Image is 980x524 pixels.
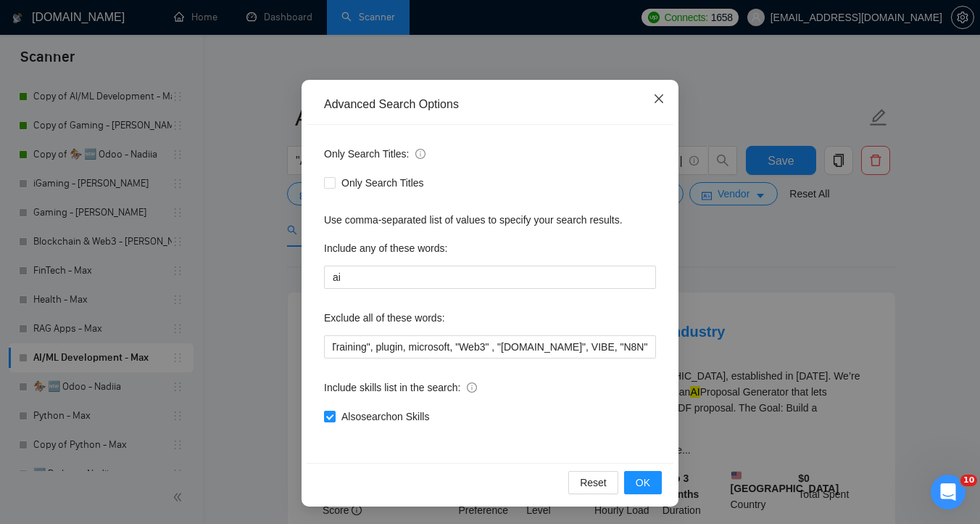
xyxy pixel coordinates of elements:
span: info-circle [467,382,477,393]
span: Only Search Titles [336,175,430,191]
span: Include skills list in the search: [324,380,477,396]
span: 10 [960,475,977,486]
span: close [653,93,665,105]
button: Close [639,80,678,119]
span: Also search on Skills [336,409,435,425]
button: OK [624,471,662,494]
iframe: Intercom live chat [931,475,966,509]
span: Only Search Titles: [324,146,425,162]
div: Use comma-separated list of values to specify your search results. [324,212,656,228]
span: Reset [580,475,607,491]
div: Advanced Search Options [324,97,656,112]
span: OK [636,475,650,491]
button: Reset [568,471,618,494]
span: info-circle [415,149,425,159]
label: Exclude all of these words: [324,306,445,329]
label: Include any of these words: [324,237,447,260]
